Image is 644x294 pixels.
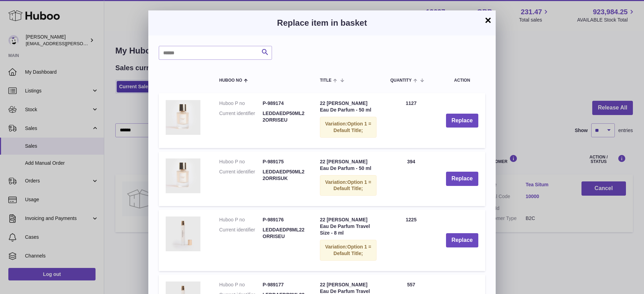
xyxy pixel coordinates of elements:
[219,169,263,182] dt: Current identifier
[383,210,439,271] td: 1225
[320,117,377,138] div: Variation:
[263,110,306,123] dd: LEDDAEDP50ML22ORRISEU
[219,158,263,165] dt: Huboo P no
[320,175,377,196] div: Variation:
[333,244,371,256] span: Option 1 = Default Title;
[333,179,371,191] span: Option 1 = Default Title;
[390,78,412,83] span: Quantity
[159,17,485,28] h3: Replace item in basket
[446,233,478,247] button: Replace
[439,70,485,90] th: Action
[219,100,263,107] dt: Huboo P no
[446,172,478,186] button: Replace
[446,114,478,128] button: Replace
[383,93,439,148] td: 1127
[313,152,383,206] td: 22 [PERSON_NAME] Eau De Parfum - 50 ml
[320,78,331,83] span: Title
[484,16,492,24] button: ×
[166,217,200,251] img: 22 Orris Eau De Parfum Travel Size - 8 ml
[313,93,383,148] td: 22 [PERSON_NAME] Eau De Parfum - 50 ml
[263,227,306,240] dd: LEDDAEDP8ML22ORRISEU
[263,281,306,288] dd: P-989177
[383,152,439,206] td: 394
[219,227,263,240] dt: Current identifier
[320,240,377,261] div: Variation:
[263,169,306,182] dd: LEDDAEDP50ML22ORRISUK
[219,78,242,83] span: Huboo no
[219,217,263,223] dt: Huboo P no
[263,217,306,223] dd: P-989176
[219,281,263,288] dt: Huboo P no
[333,121,371,133] span: Option 1 = Default Title;
[166,100,200,135] img: 22 Orris Eau De Parfum - 50 ml
[313,210,383,271] td: 22 [PERSON_NAME] Eau De Parfum Travel Size - 8 ml
[219,110,263,123] dt: Current identifier
[263,100,306,107] dd: P-989174
[166,158,200,193] img: 22 Orris Eau De Parfum - 50 ml
[263,158,306,165] dd: P-989175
